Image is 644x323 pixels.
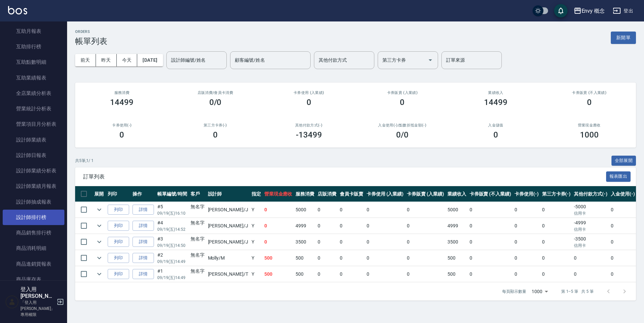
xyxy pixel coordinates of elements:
[316,250,338,266] td: 0
[400,98,405,107] h3: 0
[365,218,406,234] td: 0
[157,259,187,265] p: 09/19 (五) 14:49
[582,7,605,15] div: Envy 概念
[338,202,365,218] td: 0
[5,295,19,309] img: Person
[157,226,187,232] p: 09/19 (五) 14:52
[157,243,187,249] p: 09/19 (五) 14:50
[316,234,338,250] td: 0
[609,234,637,250] td: 0
[513,266,540,282] td: 0
[250,202,263,218] td: Y
[270,91,347,95] h2: 卡券使用 (入業績)
[263,202,294,218] td: 0
[156,234,189,250] td: #3
[405,202,446,218] td: 0
[157,275,187,281] p: 09/19 (五) 14:49
[529,282,550,301] div: 1000
[191,219,205,226] div: 無名字
[554,4,568,17] button: save
[206,218,250,234] td: [PERSON_NAME] /J
[3,116,64,132] a: 營業項目月分析表
[540,234,573,250] td: 0
[364,91,441,95] h2: 卡券販賣 (入業績)
[3,163,64,178] a: 設計師業績分析表
[405,266,446,282] td: 0
[405,250,446,266] td: 0
[574,226,607,232] p: 信用卡
[294,218,316,234] td: 4999
[3,194,64,210] a: 設計師抽成報表
[83,123,161,127] h2: 卡券使用(-)
[263,266,294,282] td: 500
[191,203,205,210] div: 無名字
[610,5,636,17] button: 登出
[540,266,573,282] td: 0
[365,202,406,218] td: 0
[540,218,573,234] td: 0
[83,91,161,95] h3: 服務消費
[484,98,507,107] h3: 14499
[365,234,406,250] td: 0
[177,91,254,95] h2: 店販消費 /會員卡消費
[446,234,468,250] td: 3500
[609,202,637,218] td: 0
[94,253,104,263] button: expand row
[550,123,628,127] h2: 營業現金應收
[3,272,64,287] a: 商品庫存表
[3,86,64,101] a: 全店業績分析表
[457,123,535,127] h2: 入金儲值
[108,205,129,215] button: 列印
[20,286,55,300] h5: 登入用[PERSON_NAME]
[20,300,55,318] p: 「登入用[PERSON_NAME]」專用權限
[574,243,607,249] p: 信用卡
[75,158,94,164] p: 共 5 筆, 1 / 1
[316,218,338,234] td: 0
[96,54,117,66] button: 昨天
[513,186,540,202] th: 卡券使用(-)
[3,39,64,54] a: 互助排行榜
[177,123,254,127] h2: 第三方卡券(-)
[119,130,124,140] h3: 0
[131,186,156,202] th: 操作
[3,148,64,163] a: 設計師日報表
[446,266,468,282] td: 500
[587,98,592,107] h3: 0
[446,186,468,202] th: 業績收入
[206,250,250,266] td: Molly /M
[75,30,107,34] h2: ORDERS
[117,54,138,66] button: 今天
[457,91,535,95] h2: 業績收入
[316,266,338,282] td: 0
[137,54,163,66] button: [DATE]
[191,235,205,243] div: 無名字
[550,91,628,95] h2: 卡券販賣 (不入業績)
[405,186,446,202] th: 卡券販賣 (入業績)
[3,54,64,70] a: 互助點數明細
[156,186,189,202] th: 帳單編號/時間
[446,202,468,218] td: 5000
[270,123,347,127] h2: 其他付款方式(-)
[83,173,606,180] span: 訂單列表
[189,186,206,202] th: 客戶
[94,221,104,231] button: expand row
[364,123,441,127] h2: 入金使用(-) /點數折抵金額(-)
[156,266,189,282] td: #1
[132,237,154,247] a: 詳情
[609,250,637,266] td: 0
[75,37,107,46] h3: 帳單列表
[110,98,133,107] h3: 14499
[468,202,513,218] td: 0
[540,202,573,218] td: 0
[611,32,636,44] button: 新開單
[3,256,64,272] a: 商品進銷貨報表
[338,186,365,202] th: 會員卡販賣
[3,132,64,148] a: 設計師業績表
[94,205,104,215] button: expand row
[572,266,609,282] td: 0
[250,266,263,282] td: Y
[316,202,338,218] td: 0
[468,218,513,234] td: 0
[294,266,316,282] td: 500
[191,252,205,259] div: 無名字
